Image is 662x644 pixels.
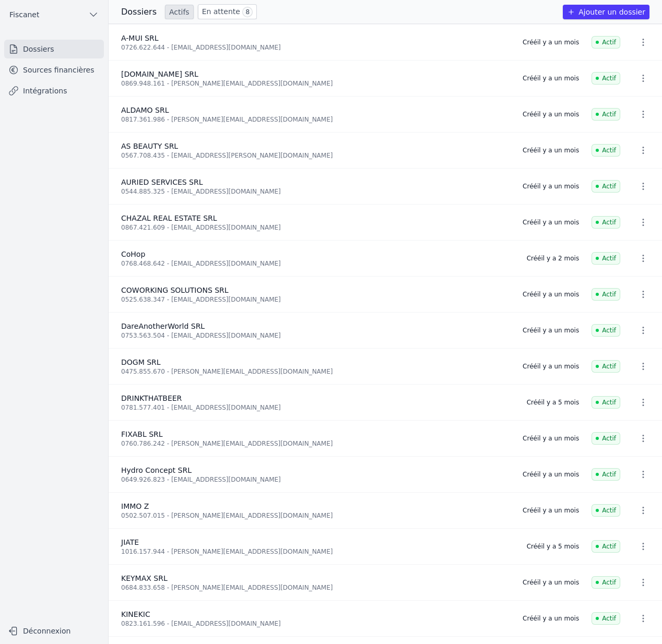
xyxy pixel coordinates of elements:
[198,4,257,19] a: En attente 8
[4,61,104,79] a: Sources financières
[523,146,579,154] div: Créé il y a un mois
[121,34,159,42] span: A-MUI SRL
[592,144,620,157] span: Actif
[121,538,139,546] span: JIATE
[121,502,149,510] span: IMMO Z
[592,396,620,409] span: Actif
[523,362,579,371] div: Créé il y a un mois
[121,223,510,232] div: 0867.421.609 - [EMAIL_ADDRESS][DOMAIN_NAME]
[121,511,510,520] div: 0502.507.015 - [PERSON_NAME][EMAIL_ADDRESS][DOMAIN_NAME]
[4,40,104,58] a: Dossiers
[121,106,169,114] span: ALDAMO SRL
[121,43,510,52] div: 0726.622.644 - [EMAIL_ADDRESS][DOMAIN_NAME]
[592,468,620,481] span: Actif
[121,403,514,412] div: 0781.577.401 - [EMAIL_ADDRESS][DOMAIN_NAME]
[592,612,620,625] span: Actif
[121,79,510,88] div: 0869.948.161 - [PERSON_NAME][EMAIL_ADDRESS][DOMAIN_NAME]
[121,619,510,628] div: 0823.161.596 - [EMAIL_ADDRESS][DOMAIN_NAME]
[523,434,579,443] div: Créé il y a un mois
[592,180,620,193] span: Actif
[592,252,620,265] span: Actif
[523,470,579,479] div: Créé il y a un mois
[523,182,579,190] div: Créé il y a un mois
[592,108,620,121] span: Actif
[592,36,620,49] span: Actif
[592,216,620,229] span: Actif
[121,6,157,18] h3: Dossiers
[121,466,192,474] span: Hydro Concept SRL
[121,358,161,366] span: DOGM SRL
[121,322,205,330] span: DareAnotherWorld SRL
[592,576,620,589] span: Actif
[523,218,579,226] div: Créé il y a un mois
[592,432,620,445] span: Actif
[121,142,178,150] span: AS BEAUTY SRL
[592,504,620,517] span: Actif
[527,398,579,407] div: Créé il y a 5 mois
[9,9,39,20] span: Fiscanet
[523,38,579,46] div: Créé il y a un mois
[242,7,253,17] span: 8
[523,614,579,623] div: Créé il y a un mois
[592,360,620,373] span: Actif
[121,187,510,196] div: 0544.885.325 - [EMAIL_ADDRESS][DOMAIN_NAME]
[121,286,229,294] span: COWORKING SOLUTIONS SRL
[121,70,198,78] span: [DOMAIN_NAME] SRL
[121,475,510,484] div: 0649.926.823 - [EMAIL_ADDRESS][DOMAIN_NAME]
[121,259,514,268] div: 0768.468.642 - [EMAIL_ADDRESS][DOMAIN_NAME]
[523,506,579,515] div: Créé il y a un mois
[592,72,620,85] span: Actif
[523,74,579,82] div: Créé il y a un mois
[4,81,104,100] a: Intégrations
[592,540,620,553] span: Actif
[121,178,203,186] span: AURIED SERVICES SRL
[592,324,620,337] span: Actif
[121,367,510,376] div: 0475.855.670 - [PERSON_NAME][EMAIL_ADDRESS][DOMAIN_NAME]
[121,583,510,592] div: 0684.833.658 - [PERSON_NAME][EMAIL_ADDRESS][DOMAIN_NAME]
[121,439,510,448] div: 0760.786.242 - [PERSON_NAME][EMAIL_ADDRESS][DOMAIN_NAME]
[121,250,145,258] span: CoHop
[121,295,510,304] div: 0525.638.347 - [EMAIL_ADDRESS][DOMAIN_NAME]
[121,394,182,402] span: DRINKTHATBEER
[121,547,514,556] div: 1016.157.944 - [PERSON_NAME][EMAIL_ADDRESS][DOMAIN_NAME]
[592,288,620,301] span: Actif
[523,326,579,335] div: Créé il y a un mois
[523,290,579,299] div: Créé il y a un mois
[121,574,168,582] span: KEYMAX SRL
[121,115,510,124] div: 0817.361.986 - [PERSON_NAME][EMAIL_ADDRESS][DOMAIN_NAME]
[4,623,104,639] button: Déconnexion
[4,6,104,23] button: Fiscanet
[563,5,649,19] button: Ajouter un dossier
[523,578,579,587] div: Créé il y a un mois
[523,110,579,118] div: Créé il y a un mois
[121,430,163,438] span: FIXABL SRL
[121,214,217,222] span: CHAZAL REAL ESTATE SRL
[121,151,510,160] div: 0567.708.435 - [EMAIL_ADDRESS][PERSON_NAME][DOMAIN_NAME]
[121,610,150,618] span: KINEKIC
[121,331,510,340] div: 0753.563.504 - [EMAIL_ADDRESS][DOMAIN_NAME]
[165,5,194,19] a: Actifs
[527,254,579,263] div: Créé il y a 2 mois
[527,542,579,551] div: Créé il y a 5 mois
